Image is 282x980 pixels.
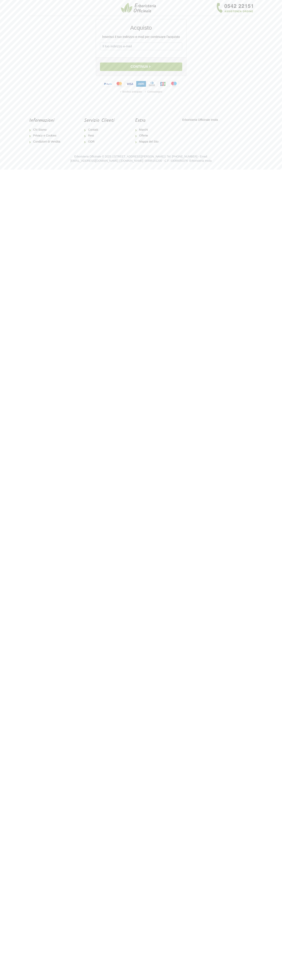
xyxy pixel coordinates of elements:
[100,43,182,50] input: Il tuo indirizzo e-mail
[29,139,63,145] a: Condizioni di Vendita
[135,139,162,145] a: Mappa del Sito
[119,89,143,94] div: ✓ Bonifico anticipato
[29,133,63,139] a: Privacy e Cookies
[135,133,162,139] a: Offerte
[29,118,63,124] h5: Informazioni
[135,118,162,124] h5: Extra
[70,155,212,163] small: Erboristeria Officinale © 2025 | [STREET_ADDRESS][PERSON_NAME] | Tel: [PHONE_NUMBER] - Email: [EM...
[84,139,114,145] a: ODR
[182,118,218,121] a: Erboristeria Officinale Imola
[84,118,114,124] h5: Servizio Clienti
[100,34,182,39] p: Inserisci il tuo indirizzo e-mail per continuare l'acquisto
[84,133,114,139] a: Resi
[29,127,63,133] a: Chi Siamo
[121,2,157,13] img: Erboristeria Officinale
[84,127,114,133] a: Contatti
[100,63,182,71] button: Continua
[135,127,162,133] a: Marchi
[189,159,212,162] a: Erboristeria Imola
[144,89,163,94] div: ✓ Contrassegno
[100,24,182,31] h2: Acquisto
